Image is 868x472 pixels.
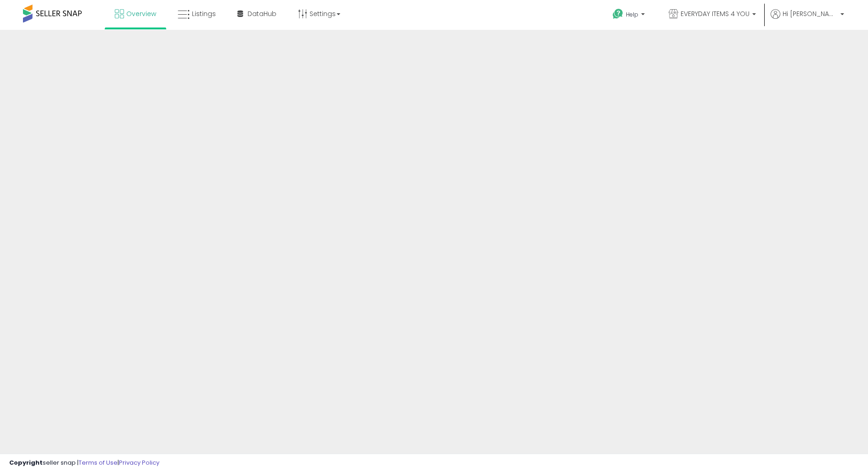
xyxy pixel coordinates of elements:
[626,11,638,18] span: Help
[192,9,216,18] span: Listings
[605,1,654,30] a: Help
[771,9,844,30] a: Hi [PERSON_NAME]
[681,9,750,18] span: EVERYDAY ITEMS 4 YOU
[612,8,624,20] i: Get Help
[248,9,276,18] span: DataHub
[783,9,838,18] span: Hi [PERSON_NAME]
[126,9,156,18] span: Overview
